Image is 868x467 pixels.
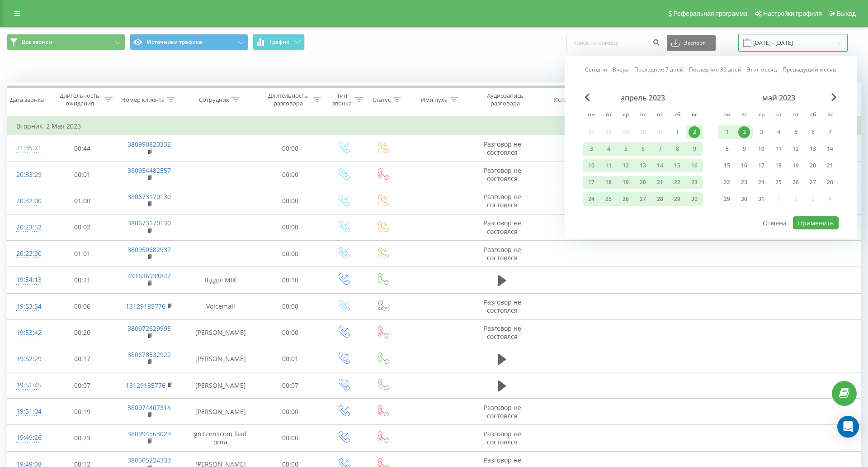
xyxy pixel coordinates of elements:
[49,162,115,188] td: 00:01
[686,159,703,172] div: вс 16 апр. 2023 г.
[585,93,590,101] span: Previous Month
[269,39,289,45] span: График
[763,10,822,17] span: Настройки профиля
[617,176,634,189] div: ср 19 апр. 2023 г.
[585,176,597,188] div: 17
[755,176,767,188] div: 24
[654,160,666,172] div: 14
[600,142,617,156] div: вт 4 апр. 2023 г.
[16,403,40,420] div: 19:51:04
[484,403,521,420] span: Разговор не состоялся
[16,376,40,394] div: 19:51:45
[184,372,257,399] td: [PERSON_NAME]
[772,109,785,122] abbr: четверг
[127,350,171,359] a: 380678532922
[7,34,125,50] button: Все звонки
[753,159,770,172] div: ср 17 мая 2023 г.
[634,142,651,156] div: чт 6 апр. 2023 г.
[669,142,686,156] div: сб 8 апр. 2023 г.
[670,109,684,122] abbr: суббота
[603,160,614,172] div: 11
[257,425,323,451] td: 00:00
[617,159,634,172] div: ср 12 апр. 2023 г.
[671,176,683,188] div: 22
[617,142,634,156] div: ср 5 апр. 2023 г.
[653,109,667,122] abbr: пятница
[184,293,257,319] td: Voicemail
[789,109,802,122] abbr: пятница
[804,142,821,156] div: сб 13 мая 2023 г.
[790,160,802,172] div: 19
[686,192,703,206] div: вс 30 апр. 2023 г.
[824,160,836,172] div: 21
[651,192,669,206] div: пт 28 апр. 2023 г.
[671,193,683,205] div: 29
[654,176,666,188] div: 21
[821,159,839,172] div: вс 21 мая 2023 г.
[585,109,598,122] abbr: понедельник
[484,324,521,341] span: Разговор не состоялся
[121,96,165,104] div: Номер клиента
[49,372,115,399] td: 00:07
[686,125,703,139] div: вс 2 апр. 2023 г.
[671,143,683,155] div: 8
[654,143,666,155] div: 7
[689,126,700,138] div: 2
[585,160,597,172] div: 10
[583,159,600,172] div: пн 10 апр. 2023 г.
[257,319,323,346] td: 00:00
[49,214,115,240] td: 00:02
[603,193,614,205] div: 25
[49,425,115,451] td: 00:23
[651,142,669,156] div: пт 7 апр. 2023 г.
[585,143,597,155] div: 3
[823,109,837,122] abbr: воскресенье
[773,160,784,172] div: 18
[736,192,753,206] div: вт 30 мая 2023 г.
[620,176,632,188] div: 19
[127,192,171,201] a: 380673170130
[689,176,700,188] div: 23
[790,126,802,138] div: 5
[637,143,649,155] div: 6
[790,176,802,188] div: 26
[484,192,521,209] span: Разговор не состоялся
[671,126,683,138] div: 1
[16,192,40,210] div: 20:32:00
[824,143,836,155] div: 14
[753,125,770,139] div: ср 3 мая 2023 г.
[127,403,171,412] a: 380974407314
[257,293,323,319] td: 00:00
[484,298,521,315] span: Разговор не состоялся
[736,125,753,139] div: вт 2 мая 2023 г.
[718,142,736,156] div: пн 8 мая 2023 г.
[583,142,600,156] div: пн 3 апр. 2023 г.
[16,139,40,157] div: 21:35:21
[770,125,787,139] div: чт 4 мая 2023 г.
[620,160,632,172] div: 12
[634,176,651,189] div: чт 20 апр. 2023 г.
[49,241,115,267] td: 01:01
[620,193,632,205] div: 26
[738,126,750,138] div: 2
[837,416,859,438] div: Open Intercom Messenger
[257,346,323,372] td: 00:01
[821,125,839,139] div: вс 7 мая 2023 г.
[566,35,662,51] input: Поиск по номеру
[130,34,248,50] button: Источники трафика
[127,456,171,464] a: 380505224333
[787,159,804,172] div: пт 19 мая 2023 г.
[689,193,700,205] div: 30
[127,272,171,280] a: 491636931842
[634,192,651,206] div: чт 27 апр. 2023 г.
[721,126,733,138] div: 1
[738,160,750,172] div: 16
[10,96,44,104] div: Дата звонка
[721,160,733,172] div: 15
[718,192,736,206] div: пн 29 мая 2023 г.
[613,65,629,74] a: Вчера
[736,176,753,189] div: вт 23 мая 2023 г.
[553,96,581,104] div: Источник
[22,38,52,46] span: Все звонки
[583,176,600,189] div: пн 17 апр. 2023 г.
